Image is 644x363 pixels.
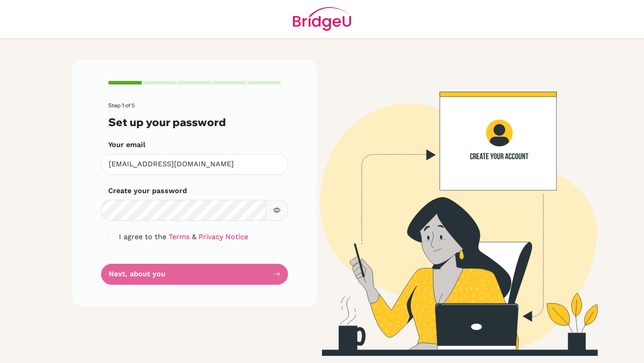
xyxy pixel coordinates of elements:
label: Create your password [108,186,187,196]
span: & [192,232,196,241]
label: Your email [108,139,145,150]
span: Step 1 of 5 [108,102,135,109]
h3: Set up your password [108,116,281,129]
span: I agree to the [119,232,166,241]
input: Insert your email* [101,154,288,175]
a: Terms [169,232,190,241]
a: Privacy Notice [199,232,248,241]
